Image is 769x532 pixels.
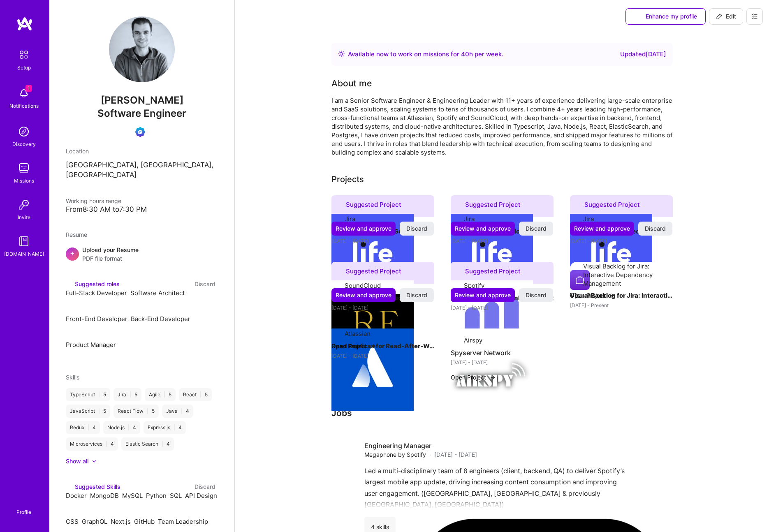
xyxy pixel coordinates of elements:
button: Review and approve [331,222,396,236]
span: Team Leadership [158,518,208,525]
div: +Upload your ResumePDF file format [66,245,218,263]
span: Software Architect [130,289,185,297]
i: Accept [93,500,99,507]
img: Company logo [331,214,414,296]
i: Reject [125,507,131,513]
div: Suggested Project [451,262,554,284]
span: | [128,424,130,431]
i: Accept [125,500,131,507]
div: Show all [66,457,88,465]
div: Elastic Search 4 [121,437,174,451]
span: MySQL [122,492,143,500]
span: Python [146,492,167,500]
span: Docker [66,492,87,500]
div: [DATE] - Present [570,301,673,310]
i: Reject [68,305,74,311]
span: Working hours range [66,197,121,204]
img: bell [16,85,32,102]
div: Redux 4 [66,421,100,434]
span: | [98,391,100,398]
img: Company logo [451,214,533,296]
i: Reject [93,507,99,513]
div: Microservices 4 [66,437,118,451]
span: Resume [66,231,87,238]
button: Discard [519,222,553,236]
div: Suggested Project [331,195,434,217]
i: Reject [133,331,139,337]
div: Jira [345,215,355,223]
img: Invite [16,197,32,213]
span: Discard [406,291,427,299]
div: Invite [18,213,30,222]
button: Review and approve [570,222,634,236]
img: arrow-right [609,292,615,299]
img: discovery [16,123,32,140]
img: setup [15,46,32,63]
div: React 5 [179,388,212,401]
div: Setup [17,63,31,72]
i: icon SuggestedTeams [66,281,72,287]
button: Discard [192,482,218,491]
span: Discard [645,224,666,233]
i: icon SuggestedTeams [456,268,462,274]
button: Discard [192,279,218,289]
img: Company logo [570,270,590,290]
div: I am a Senior Software Engineer & Engineering Leader with 11+ years of experience delivering larg... [331,96,673,157]
span: Discard [526,291,547,299]
div: Updated [DATE] [620,49,666,59]
div: [DATE] - [DATE] [451,358,554,367]
i: Accept [133,324,139,330]
span: | [106,441,107,447]
i: Accept [68,349,74,356]
i: Reject [188,507,194,513]
span: Next.js [111,518,131,525]
i: Accept [68,500,74,507]
span: Review and approve [574,224,630,233]
i: icon SuggestedTeams [66,483,72,489]
h4: Read Replicas for Read-After-Write [331,341,434,352]
span: Edit [716,12,736,21]
div: Airspy [464,336,482,345]
div: React Flow 5 [113,405,159,418]
i: Reject [172,507,178,513]
img: Company logo [331,328,414,411]
span: | [88,424,89,431]
img: arrow-right [370,343,377,349]
i: Reject [68,331,74,337]
button: Discard [400,222,434,236]
div: About me [331,77,372,90]
i: Accept [172,500,178,507]
span: + [70,249,75,257]
span: Product Manager [66,341,116,349]
i: icon SuggestedTeams [456,201,462,208]
div: Java 4 [162,405,193,418]
div: Jira 5 [113,388,141,401]
img: Availability [338,51,345,57]
i: Reject [68,507,74,513]
div: Available now to work on missions for h per week . [348,49,503,59]
button: Review and approve [451,288,515,302]
img: arrow-right [489,374,496,381]
button: Discard [638,222,672,236]
span: Review and approve [336,291,391,299]
span: Megaphone by Spotify [364,450,426,459]
div: Projects [331,173,364,185]
button: Review and approve [451,222,515,236]
i: icon SuggestedTeams [336,268,343,274]
img: logo [16,16,33,31]
span: Review and approve [455,291,511,299]
span: Front-End Developer [66,315,127,323]
span: 40 [461,50,469,58]
i: icon SuggestedTeams [336,201,343,208]
span: GitHub [134,518,155,525]
button: Edit [709,8,743,25]
div: [DOMAIN_NAME] [4,250,44,258]
div: Suggested Project [570,195,673,217]
span: Software Engineer [97,107,186,119]
div: TypeScript 5 [66,388,110,401]
div: Missions [14,176,34,185]
h3: Jobs [331,408,673,418]
button: Discard [400,288,434,302]
div: JavaScript 5 [66,405,110,418]
span: Skills [66,374,79,381]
